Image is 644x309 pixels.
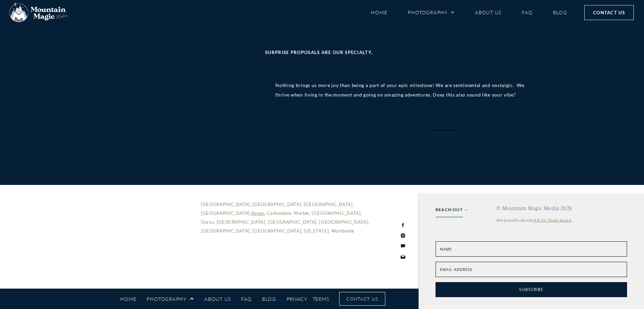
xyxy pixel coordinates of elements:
a: 1% for Open Space. [534,218,572,223]
span: about us! → [428,122,462,130]
a: Privacy [287,295,307,303]
div: We proudly donate [496,216,627,224]
span: Contact Us [346,295,378,303]
span: N [440,246,443,252]
p: [GEOGRAPHIC_DATA], [GEOGRAPHIC_DATA], [GEOGRAPHIC_DATA], [GEOGRAPHIC_DATA], , Carbondale, Marble,... [201,200,375,235]
a: Home [120,293,137,305]
a: Blog [262,293,276,305]
span: E [440,267,442,272]
h4: © Mountain Magic Media 2023 [496,205,627,211]
a: FAQ [522,6,532,18]
a: Photography [408,6,455,18]
a: Contact Us [584,5,634,20]
a: About Us [475,6,501,18]
a: Blog [553,6,567,18]
a: About Us [204,293,231,305]
nav: Menu [371,6,567,18]
a: Home [371,6,388,18]
span: Contact Us [593,9,625,16]
nav: Menu [120,293,276,305]
a: Terms [313,295,329,303]
button: Subscribe [436,282,627,297]
a: Photography [147,293,194,305]
span: mail address [442,267,473,272]
a: Contact Us [339,292,385,306]
a: REACH OUT → [436,206,468,213]
span: Subscribe [519,287,543,292]
img: Mountain Magic Media photography logo Crested Butte Photographer [10,3,68,22]
h1: SURPRISE PROPOSALS ARE OUR SPECIALTY. [265,49,526,56]
a: about us! → [416,117,474,135]
p: Nothing brings us more joy than being a part of your epic milestone! We are sentimental and nosta... [275,81,536,100]
span: ame [443,246,452,252]
a: FAQ [241,293,252,305]
a: Aspen [251,210,264,216]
